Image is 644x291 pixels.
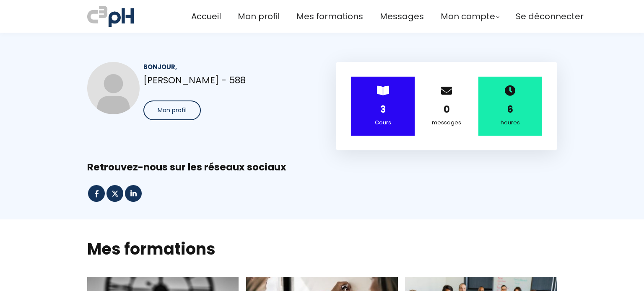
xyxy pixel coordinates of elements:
p: [PERSON_NAME] - 588 [143,73,308,88]
div: Cours [361,118,404,127]
img: 67e15c1c111141680705adbc.jpg [87,62,140,114]
strong: 3 [380,103,386,116]
a: Messages [380,10,424,23]
strong: 6 [507,103,513,116]
div: messages [425,118,468,127]
img: a70bc7685e0efc0bd0b04b3506828469.jpeg [87,4,134,28]
div: > [351,77,415,136]
a: Accueil [191,10,221,23]
a: Mes formations [296,10,363,23]
strong: 0 [444,103,450,116]
a: Se déconnecter [516,10,584,23]
span: Mon profil [158,106,187,115]
div: heures [489,118,532,127]
div: Bonjour, [143,62,308,72]
h2: Mes formations [87,238,557,260]
span: Mon compte [441,10,495,23]
div: Retrouvez-nous sur les réseaux sociaux [87,161,557,174]
a: Mon profil [238,10,280,23]
button: Mon profil [143,100,201,120]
